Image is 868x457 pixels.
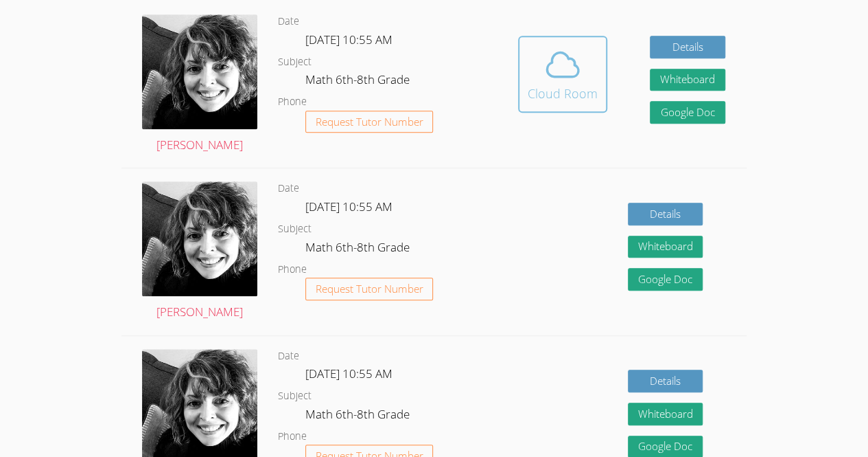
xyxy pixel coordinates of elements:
img: avatar.png [142,14,257,129]
button: Whiteboard [650,69,725,91]
a: Google Doc [650,101,725,124]
button: Request Tutor Number [305,278,434,300]
dt: Subject [278,221,312,238]
a: [PERSON_NAME] [142,181,257,322]
a: Details [650,36,725,58]
dt: Phone [278,428,307,445]
dt: Date [278,348,299,365]
dd: Math 6th-8th Grade [305,238,412,261]
button: Whiteboard [628,403,703,425]
span: [DATE] 10:55 AM [305,199,392,214]
button: Cloud Room [518,36,607,113]
div: Cloud Room [528,84,598,103]
dt: Date [278,13,299,30]
dt: Phone [278,261,307,278]
a: Details [628,370,703,392]
a: Details [628,203,703,225]
dt: Subject [278,388,312,405]
span: [DATE] 10:55 AM [305,32,392,47]
span: [DATE] 10:55 AM [305,366,392,381]
dt: Phone [278,93,307,111]
dd: Math 6th-8th Grade [305,405,412,428]
button: Request Tutor Number [305,111,434,133]
span: Request Tutor Number [316,284,423,294]
a: [PERSON_NAME] [142,14,257,155]
span: Request Tutor Number [316,117,423,127]
img: avatar.png [142,181,257,296]
dd: Math 6th-8th Grade [305,70,412,93]
button: Whiteboard [628,236,703,258]
dt: Date [278,180,299,197]
dt: Subject [278,54,312,71]
a: Google Doc [628,268,703,291]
